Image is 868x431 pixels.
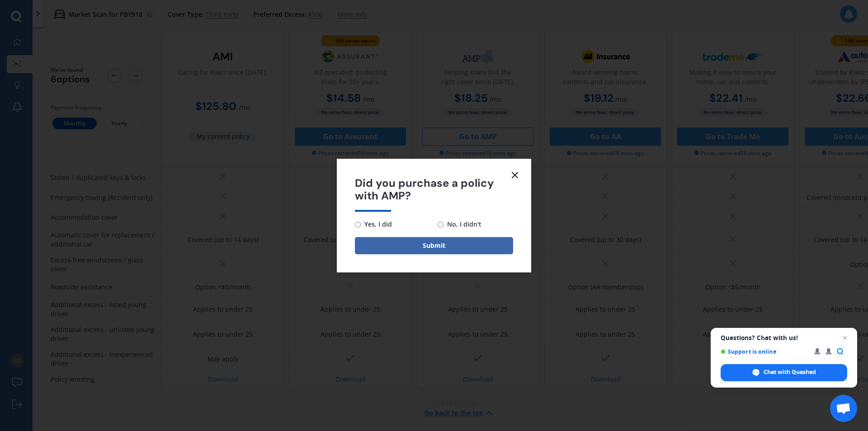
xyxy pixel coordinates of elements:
[438,222,443,227] input: No, I didn't
[355,177,513,203] span: Did you purchase a policy with AMP?
[764,368,816,376] span: Chat with Quashed
[361,219,392,230] span: Yes, I did
[721,334,847,341] span: Questions? Chat with us!
[830,395,857,422] a: Open chat
[721,364,847,381] span: Chat with Quashed
[721,348,808,355] span: Support is online
[443,219,481,230] span: No, I didn't
[355,237,513,254] button: Submit
[355,222,361,227] input: Yes, I did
